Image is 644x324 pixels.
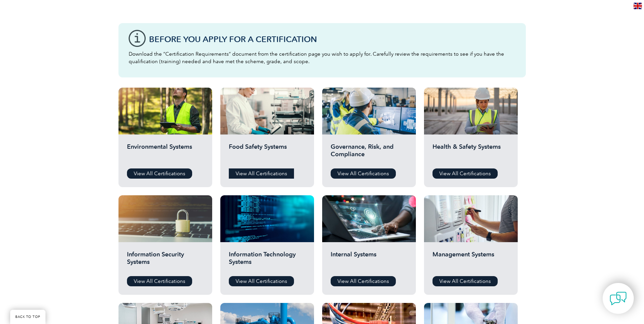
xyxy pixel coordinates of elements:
[127,168,192,179] a: View All Certifications
[610,290,627,307] img: contact-chat.png
[331,168,396,179] a: View All Certifications
[127,276,192,286] a: View All Certifications
[229,251,306,271] h2: Information Technology Systems
[129,50,516,65] p: Download the “Certification Requirements” document from the certification page you wish to apply ...
[433,276,498,286] a: View All Certifications
[331,251,407,271] h2: Internal Systems
[433,168,498,179] a: View All Certifications
[331,143,407,163] h2: Governance, Risk, and Compliance
[10,310,45,324] a: BACK TO TOP
[127,251,204,271] h2: Information Security Systems
[127,143,204,163] h2: Environmental Systems
[149,35,516,43] h3: Before You Apply For a Certification
[433,251,509,271] h2: Management Systems
[229,168,294,179] a: View All Certifications
[229,143,306,163] h2: Food Safety Systems
[433,143,509,163] h2: Health & Safety Systems
[331,276,396,286] a: View All Certifications
[229,276,294,286] a: View All Certifications
[633,3,642,9] img: en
